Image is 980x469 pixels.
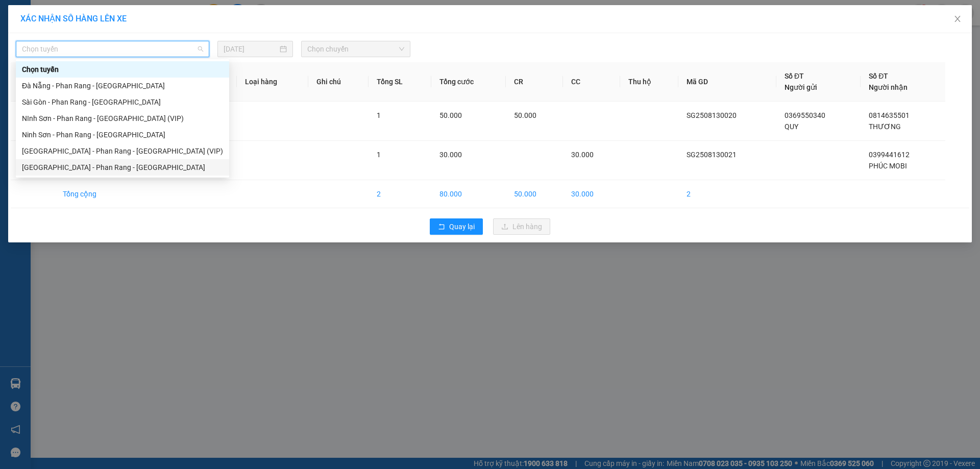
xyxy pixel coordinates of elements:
[687,151,737,159] span: SG2508130021
[785,111,825,119] span: 0369550340
[22,96,223,108] div: Sài Gòn - Phan Rang - [GEOGRAPHIC_DATA]
[438,223,445,231] span: rollback
[953,15,962,23] span: close
[493,218,550,235] button: uploadLên hàng
[377,151,381,159] span: 1
[449,221,475,232] span: Quay lại
[237,62,308,102] th: Loại hàng
[678,180,776,208] td: 2
[687,111,737,119] span: SG2508130020
[563,62,620,102] th: CC
[85,39,140,47] b: [DOMAIN_NAME]
[369,62,431,102] th: Tổng SL
[506,180,563,208] td: 50.000
[20,14,127,23] span: XÁC NHẬN SỐ HÀNG LÊN XE
[22,80,223,91] div: Đà Nẵng - Phan Rang - [GEOGRAPHIC_DATA]
[369,180,431,208] td: 2
[785,122,798,131] span: QUY
[307,41,404,57] span: Chọn chuyến
[430,218,483,235] button: rollbackQuay lại
[943,5,972,34] button: Close
[16,78,229,94] div: Đà Nẵng - Phan Rang - Sài Gòn
[16,143,229,159] div: Sài Gòn - Phan Rang - Ninh Sơn (VIP)
[55,180,148,208] td: Tổng cộng
[62,15,101,63] b: Gửi khách hàng
[869,83,908,91] span: Người nhận
[85,48,140,61] li: (c) 2017
[16,127,229,143] div: Ninh Sơn - Phan Rang - Sài Gòn
[16,94,229,110] div: Sài Gòn - Phan Rang - Đà Nẵng
[869,111,910,119] span: 0814635501
[22,145,223,157] div: [GEOGRAPHIC_DATA] - Phan Rang - [GEOGRAPHIC_DATA] (VIP)
[785,72,804,80] span: Số ĐT
[869,72,888,80] span: Số ĐT
[22,41,203,57] span: Chọn tuyến
[11,141,55,180] td: 2
[620,62,678,102] th: Thu hộ
[869,151,910,159] span: 0399441612
[431,180,506,208] td: 80.000
[22,129,223,140] div: Ninh Sơn - Phan Rang - [GEOGRAPHIC_DATA]
[16,61,229,78] div: Chọn tuyến
[439,111,462,119] span: 50.000
[12,66,44,114] b: Xe Đăng Nhân
[678,62,776,102] th: Mã GD
[224,43,278,55] input: 13/08/2025
[869,162,907,170] span: PHÚC MOBI
[22,113,223,124] div: NInh Sơn - Phan Rang - [GEOGRAPHIC_DATA] (VIP)
[785,83,817,91] span: Người gửi
[439,151,462,159] span: 30.000
[571,151,594,159] span: 30.000
[514,111,536,119] span: 50.000
[16,159,229,176] div: Sài Gòn - Phan Rang - Ninh Sơn
[22,162,223,173] div: [GEOGRAPHIC_DATA] - Phan Rang - [GEOGRAPHIC_DATA]
[506,62,563,102] th: CR
[11,62,55,102] th: STT
[11,102,55,141] td: 1
[869,122,901,131] span: THƯƠNG
[431,62,506,102] th: Tổng cước
[22,64,223,75] div: Chọn tuyến
[110,13,135,37] img: logo.jpg
[16,110,229,127] div: NInh Sơn - Phan Rang - Sài Gòn (VIP)
[563,180,620,208] td: 30.000
[377,111,381,119] span: 1
[308,62,369,102] th: Ghi chú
